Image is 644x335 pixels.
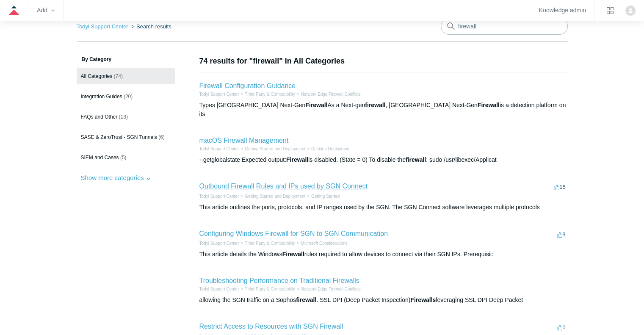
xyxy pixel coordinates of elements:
span: All Categories [81,73,113,79]
em: Firewalls [410,296,436,303]
a: Configuring Windows Firewall for SGN to SGN Communication [199,230,388,237]
span: 1 [557,324,565,330]
a: SIEM and Cases (5) [77,150,175,166]
a: SASE & ZeroTrust - SGN Tunnels (6) [77,129,175,145]
div: This article outlines the ports, protocols, and IP ranges used by the SGN. The SGN Connect softwa... [199,203,568,212]
li: Third Party & Compatibility [239,286,295,292]
li: Network Edge Firewall Conflicts [295,286,361,292]
a: Todyl Support Center [199,287,239,291]
h3: By Category [77,55,175,63]
a: Restrict Access to Resources with SGN Firewall [199,323,343,330]
li: Getting Started and Deployment [239,146,305,152]
em: Firewall [282,251,304,257]
a: Third Party & Compatibility [245,92,295,97]
li: Todyl Support Center [77,23,130,30]
span: (20) [124,94,133,100]
a: Todyl Support Center [199,241,239,246]
span: SASE & ZeroTrust - SGN Tunnels [81,134,157,140]
a: Knowledge admin [539,8,586,13]
a: Network Edge Firewall Conflicts [301,287,361,291]
img: user avatar [625,6,636,16]
a: Troubleshooting Performance on Traditional Firewalls [199,277,359,284]
li: Todyl Support Center [199,240,239,246]
a: macOS Firewall Management [199,137,289,144]
h1: 74 results for "firewall" in All Categories [199,55,568,67]
span: (5) [120,155,127,161]
span: 15 [554,184,565,190]
a: Outbound Firewall Rules and IPs used by SGN Connect [199,183,368,190]
div: --getglobalstate Expected output: is disabled. (State = 0) To disable the : sudo /usr/libexec/App... [199,155,568,164]
span: (13) [119,114,128,120]
a: Todyl Support Center [199,194,239,199]
span: Integration Guides [81,94,122,100]
a: Todyl Support Center [199,147,239,151]
li: Desktop Deployment [305,146,351,152]
a: Third Party & Compatibility [245,241,295,246]
em: Firewall [286,156,308,163]
em: Firewall [305,102,327,108]
a: Getting Started and Deployment [245,147,305,151]
div: This article details the Windows rules required to allow devices to connect via their SGN IPs. Pr... [199,250,568,259]
a: Getting Started and Deployment [245,194,305,199]
a: Desktop Deployment [311,147,351,151]
a: Todyl Support Center [199,92,239,97]
em: firewall [296,296,316,303]
span: (6) [158,134,165,140]
a: Network Edge Firewall Conflicts [301,92,361,97]
button: Show more categories [77,170,155,185]
li: Search results [130,23,171,30]
li: Microsoft Considerations [295,240,348,246]
em: Firewall [478,102,500,108]
a: Getting Started [311,194,340,199]
em: firewall [365,102,385,108]
li: Getting Started and Deployment [239,193,305,199]
a: Firewall Configuration Guidance [199,82,296,89]
a: Integration Guides (20) [77,89,175,105]
li: Todyl Support Center [199,286,239,292]
a: Todyl Support Center [77,23,128,30]
a: Microsoft Considerations [301,241,348,246]
em: firewall [406,156,426,163]
li: Third Party & Compatibility [239,240,295,246]
span: (74) [114,73,123,79]
span: 3 [557,231,565,238]
li: Todyl Support Center [199,91,239,97]
div: Types [GEOGRAPHIC_DATA] Next-Gen As a Next-gen , [GEOGRAPHIC_DATA] Next-Gen is a detection platfo... [199,101,568,119]
span: SIEM and Cases [81,155,119,161]
a: FAQs and Other (13) [77,109,175,125]
li: Todyl Support Center [199,146,239,152]
input: Search [441,18,568,35]
span: FAQs and Other [81,114,118,120]
li: Todyl Support Center [199,193,239,199]
a: Third Party & Compatibility [245,287,295,291]
zd-hc-trigger: Click your profile icon to open the profile menu [625,6,636,16]
li: Network Edge Firewall Conflicts [295,91,361,97]
li: Getting Started [305,193,340,199]
zd-hc-trigger: Add [37,8,55,13]
div: allowing the SGN traffic on a Sophos . SSL DPI (Deep Packet Inspection) leveraging SSL DPI Deep P... [199,296,568,305]
a: All Categories (74) [77,68,175,84]
li: Third Party & Compatibility [239,91,295,97]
